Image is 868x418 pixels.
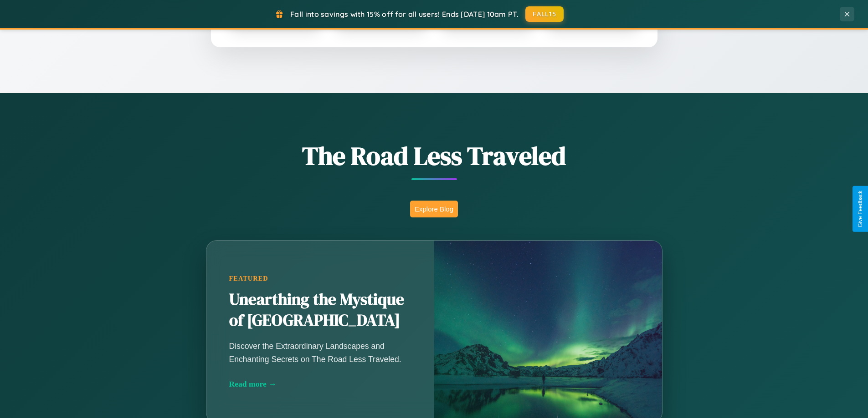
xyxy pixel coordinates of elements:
button: Explore Blog [410,201,458,217]
div: Give Feedback [857,191,863,227]
span: Fall into savings with 15% off for all users! Ends [DATE] 10am PT. [290,10,519,19]
div: Read more → [229,379,411,389]
button: FALL15 [525,6,564,22]
p: Discover the Extraordinary Landscapes and Enchanting Secrets on The Road Less Traveled. [229,340,411,365]
div: Featured [229,275,411,282]
h1: The Road Less Traveled [161,138,708,173]
h2: Unearthing the Mystique of [GEOGRAPHIC_DATA] [229,289,411,331]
